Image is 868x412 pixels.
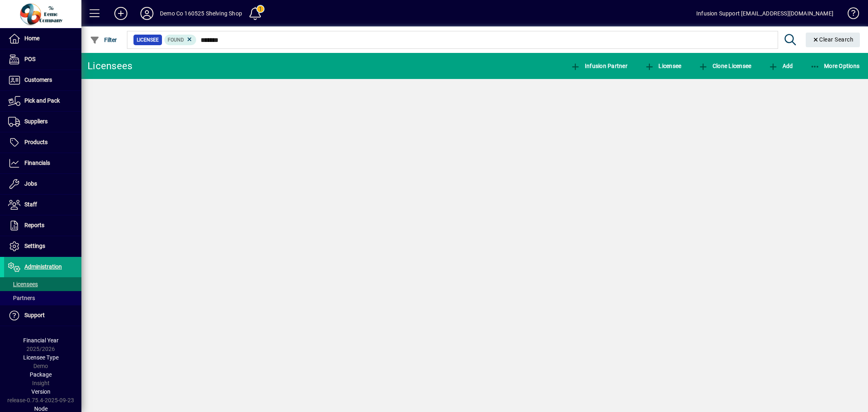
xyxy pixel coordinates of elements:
a: Pick and Pack [4,91,81,111]
span: Licensee [137,36,159,44]
a: Products [4,132,81,153]
a: Financials [4,153,81,173]
span: Licensee Type [23,354,59,361]
button: Clone Licensee [696,59,753,73]
button: Profile [134,6,160,21]
span: Infusion Partner [571,63,627,69]
a: Home [4,28,81,49]
span: Staff [24,201,37,208]
span: Support [24,312,45,318]
a: Support [4,305,81,326]
a: Staff [4,195,81,215]
a: Settings [4,236,81,256]
a: Partners [4,291,81,305]
span: Administration [24,263,62,270]
button: Licensee [643,59,684,73]
span: Reports [24,222,44,228]
span: Add [768,63,793,69]
span: Financials [24,160,50,166]
div: Licensees [87,59,132,72]
span: Node [34,405,48,412]
span: POS [24,56,35,62]
span: Version [31,388,50,395]
a: Licensees [4,277,81,291]
a: Suppliers [4,112,81,132]
a: Reports [4,215,81,236]
button: Filter [88,33,119,47]
span: Licensee [645,63,682,69]
span: Licensees [8,281,38,287]
mat-chip: Found Status: Found [164,35,197,45]
span: Settings [24,243,45,249]
div: Infusion Support [EMAIL_ADDRESS][DOMAIN_NAME] [696,7,833,20]
button: More Options [808,59,862,73]
a: Knowledge Base [842,2,858,28]
button: Infusion Partner [568,59,630,73]
button: Add [766,59,795,73]
span: Financial Year [23,337,59,344]
span: Package [30,371,52,378]
span: Home [24,35,39,42]
a: Jobs [4,174,81,194]
button: Clear [806,33,860,47]
span: More Options [810,63,860,69]
span: Filter [90,37,117,43]
span: Pick and Pack [24,97,60,104]
span: Found [168,37,184,43]
button: Add [108,6,134,21]
span: Clear Search [812,36,854,43]
div: Demo Co 160525 Shelving Shop [160,7,242,20]
a: POS [4,49,81,70]
a: Customers [4,70,81,90]
span: Partners [8,295,35,301]
span: Customers [24,77,52,83]
span: Jobs [24,180,37,187]
span: Suppliers [24,118,48,125]
span: Products [24,139,48,145]
span: Clone Licensee [698,63,751,69]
